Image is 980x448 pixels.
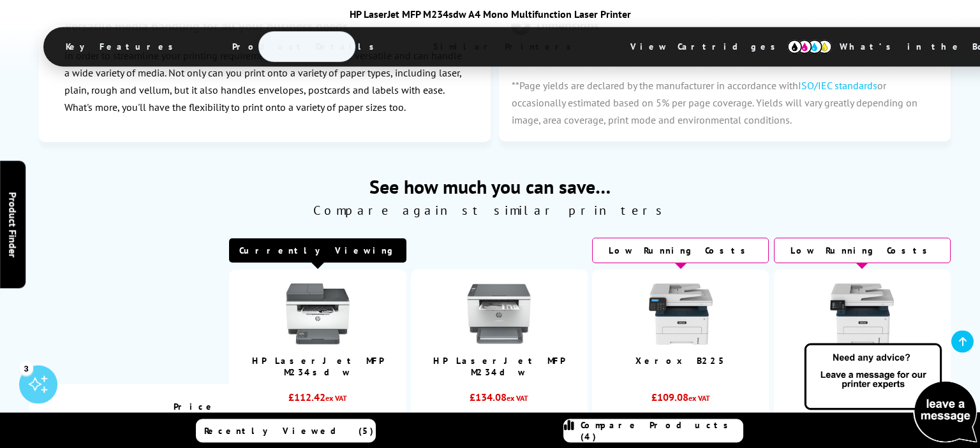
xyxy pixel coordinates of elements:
[424,391,575,410] div: £134.08
[787,410,938,423] div: £186.90
[830,282,894,346] img: Xerox-B235-Front-Main-Small.jpg
[688,393,710,403] span: ex VAT
[6,191,19,257] span: Product Finder
[174,401,216,412] span: Price
[414,31,597,62] span: Similar Printers
[325,393,347,403] span: ex VAT
[563,419,743,442] a: Compare Products (4)
[213,31,400,62] span: Product Details
[774,238,951,263] div: Low Running Costs
[29,202,951,219] span: Compare against similar printers
[252,355,383,378] a: HP LaserJet MFP M234sdw
[499,64,950,142] p: **Page yields are declared by the manufacturer in accordance with or occasionally estimated based...
[605,391,756,410] div: £109.08
[801,341,980,445] img: Open Live Chat window
[43,8,937,20] div: HP LaserJet MFP M234sdw A4 Mono Multifunction Laser Printer
[581,419,743,442] span: Compare Products (4)
[196,419,376,442] a: Recently Viewed (5)
[611,30,806,63] span: View Cartridges
[798,79,877,92] a: ISO/IEC standards
[605,410,756,423] div: £130.90
[433,355,565,378] a: HP LaserJet MFP M234dw
[286,282,350,346] img: HP-M234sdw-Front-Med.jpg
[424,410,575,423] div: £160.90
[29,174,951,199] span: See how much you can save…
[649,282,713,346] img: Xerox-B225-Front-Main-Small.jpg
[19,361,33,375] div: 3
[47,31,199,62] span: Key Features
[229,238,406,263] div: Currently Viewing
[242,391,393,410] div: £112.42
[467,282,531,346] img: HP-M234dw-Front-Small.jpg
[64,47,464,117] p: In order to streamline your printing requirements, this A4 printer is versatile and can handle a ...
[635,355,726,366] a: Xerox B225
[592,238,769,263] div: Low Running Costs
[242,410,393,423] div: £134.90
[204,425,374,437] span: Recently Viewed (5)
[507,393,528,403] span: ex VAT
[787,391,938,410] div: £155.75
[787,40,832,54] img: cmyk-icon.svg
